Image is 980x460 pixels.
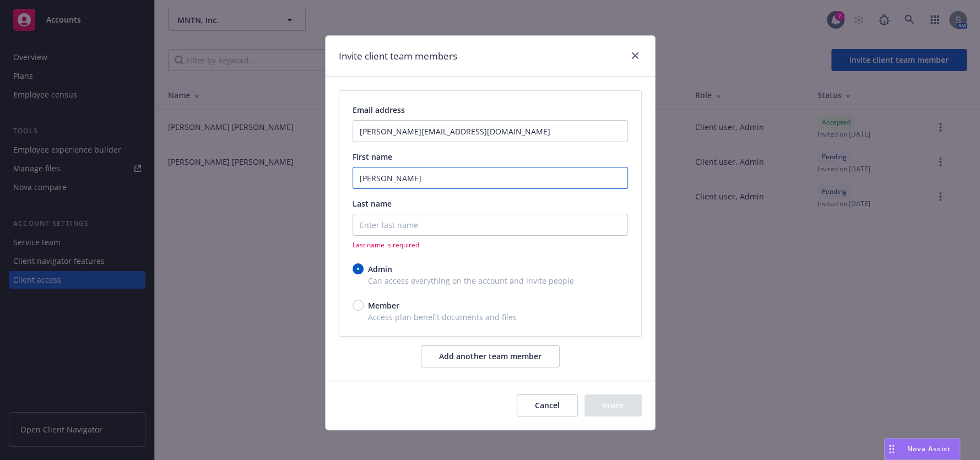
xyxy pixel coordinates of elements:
[353,300,364,311] input: Member
[884,438,960,460] button: Nova Assist
[353,263,364,274] input: Admin
[629,49,642,62] a: close
[339,90,642,336] div: email
[885,439,898,459] div: Drag to move
[353,198,392,209] span: Last name
[353,105,405,115] span: Email address
[353,120,628,142] input: Enter an email address
[907,444,951,453] span: Nova Assist
[517,394,578,416] button: Cancel
[353,240,628,250] span: Last name is required
[339,49,457,63] h1: Invite client team members
[421,345,560,367] button: Add another team member
[353,214,628,236] input: Enter last name
[353,275,628,286] span: Can access everything on the account and invite people
[368,263,392,275] span: Admin
[353,167,628,189] input: Enter first name
[353,151,392,162] span: First name
[368,300,399,311] span: Member
[353,311,628,323] span: Access plan benefit documents and files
